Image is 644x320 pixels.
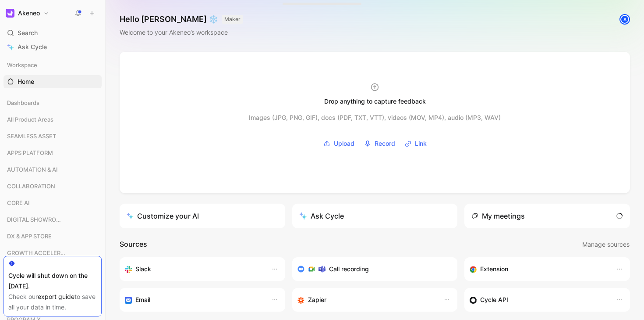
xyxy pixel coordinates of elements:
div: SEAMLESS ASSET [4,129,102,145]
h2: Sources [120,239,147,250]
div: Search [4,26,102,40]
div: Ask Cycle [299,211,344,221]
div: Sync customers & send feedback from custom sources. Get inspired by our favorite use case [470,295,607,305]
a: Home [4,75,102,88]
div: DX & APP STORE [4,230,102,243]
a: Ask Cycle [4,40,102,54]
div: DIGITAL SHOWROOM [4,213,102,229]
a: export guide [38,293,74,300]
div: Customize your AI [127,211,199,221]
div: All Product Areas [4,113,102,129]
button: Ask Cycle [292,204,458,228]
img: Akeneo [6,9,14,18]
span: DIGITAL SHOWROOM [7,215,65,224]
div: Forward emails to your feedback inbox [125,295,262,305]
span: COLLABORATION [7,182,55,191]
span: Home [18,77,34,86]
h1: Akeneo [18,9,40,17]
h3: Zapier [308,295,326,305]
div: A [620,15,629,24]
span: AUTOMATION & AI [7,165,58,174]
button: AkeneoAkeneo [4,7,51,19]
span: Search [18,28,38,38]
h3: Cycle API [480,295,508,305]
div: Welcome to your Akeneo’s workspace [120,27,243,38]
div: APPS PLATFORM [4,146,102,159]
div: COLLABORATION [4,180,102,193]
h1: Hello [PERSON_NAME] ❄️ [120,14,243,25]
div: DX & APP STORE [4,230,102,245]
div: Capture feedback from anywhere on the web [470,264,607,274]
button: Link [402,137,430,150]
span: Ask Cycle [18,42,47,52]
span: Upload [334,138,354,149]
div: CORE AI [4,196,102,212]
h3: Email [135,295,150,305]
div: My meetings [471,211,525,221]
span: GROWTH ACCELERATION [7,248,67,257]
div: Capture feedback from thousands of sources with Zapier (survey results, recordings, sheets, etc). [297,295,435,305]
h3: Call recording [329,264,369,274]
div: Cycle will shut down on the [DATE]. [8,270,97,291]
div: SEAMLESS ASSET [4,129,102,143]
button: Record [361,137,398,150]
button: Upload [320,137,357,150]
div: Check our to save all your data in time. [8,291,97,313]
button: MAKER [222,15,243,24]
div: APPS PLATFORM [4,146,102,162]
h3: Extension [480,264,508,274]
span: Workspace [7,61,37,69]
span: DX & APP STORE [7,232,52,241]
span: Link [415,138,427,149]
span: Manage sources [582,239,630,250]
div: Sync your customers, send feedback and get updates in Slack [125,264,262,274]
div: Drop anything to capture feedback [324,96,426,107]
div: AUTOMATION & AI [4,163,102,179]
div: Images (JPG, PNG, GIF), docs (PDF, TXT, VTT), videos (MOV, MP4), audio (MP3, WAV) [249,112,501,123]
div: Record & transcribe meetings from Zoom, Meet & Teams. [297,264,446,274]
span: APPS PLATFORM [7,148,53,157]
div: Workspace [4,58,102,72]
div: Dashboards [4,96,102,109]
span: SEAMLESS ASSET [7,132,56,140]
div: All Product Areas [4,113,102,126]
span: Record [375,138,395,149]
div: COLLABORATION [4,180,102,195]
div: DIGITAL SHOWROOM [4,213,102,226]
div: Dashboards [4,96,102,112]
span: CORE AI [7,198,30,207]
a: Customize your AI [120,204,285,228]
h3: Slack [135,264,151,274]
span: Dashboards [7,98,39,107]
div: GROWTH ACCELERATION [4,246,102,262]
button: Manage sources [582,239,630,250]
div: AUTOMATION & AI [4,163,102,176]
div: CORE AI [4,196,102,209]
span: All Product Areas [7,115,53,124]
div: GROWTH ACCELERATION [4,246,102,259]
